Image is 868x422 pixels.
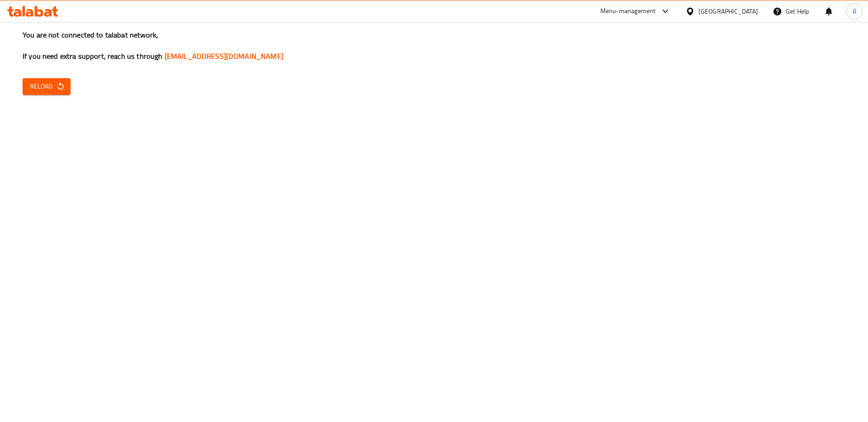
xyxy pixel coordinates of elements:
[23,30,845,61] h3: You are not connected to talabat network, If you need extra support, reach us through
[23,78,71,95] button: Reload
[30,81,63,92] span: Reload
[698,6,758,16] div: [GEOGRAPHIC_DATA]
[600,6,656,17] div: Menu-management
[165,49,283,63] a: [EMAIL_ADDRESS][DOMAIN_NAME]
[853,6,856,16] span: A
